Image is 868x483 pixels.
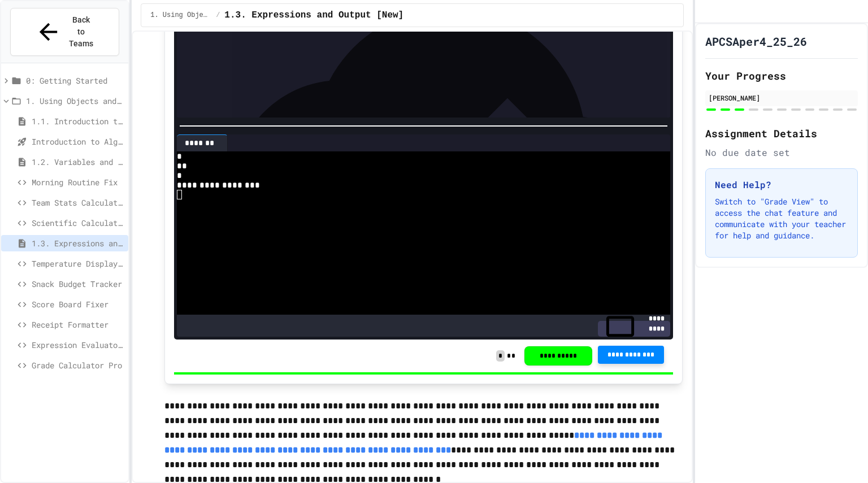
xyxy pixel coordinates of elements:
[26,95,124,107] span: 1. Using Objects and Methods
[705,33,807,49] h1: APCSAper4_25_26
[705,68,858,84] h2: Your Progress
[705,146,858,159] div: No due date set
[216,11,220,20] span: /
[32,359,124,371] span: Grade Calculator Pro
[32,258,124,269] span: Temperature Display Fix
[32,237,124,249] span: 1.3. Expressions and Output [New]
[32,339,124,351] span: Expression Evaluator Fix
[26,75,124,86] span: 0: Getting Started
[32,176,124,188] span: Morning Routine Fix
[32,217,124,229] span: Scientific Calculator
[68,14,95,50] span: Back to Teams
[32,298,124,310] span: Score Board Fixer
[715,178,848,192] h3: Need Help?
[32,136,124,147] span: Introduction to Algorithms, Programming, and Compilers
[709,93,854,103] div: [PERSON_NAME]
[224,8,403,22] span: 1.3. Expressions and Output [New]
[705,125,858,141] h2: Assignment Details
[715,196,848,241] p: Switch to "Grade View" to access the chat feature and communicate with your teacher for help and ...
[32,319,124,330] span: Receipt Formatter
[32,197,124,208] span: Team Stats Calculator
[32,156,124,168] span: 1.2. Variables and Data Types
[150,11,211,20] span: 1. Using Objects and Methods
[32,278,124,290] span: Snack Budget Tracker
[32,115,124,127] span: 1.1. Introduction to Algorithms, Programming, and Compilers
